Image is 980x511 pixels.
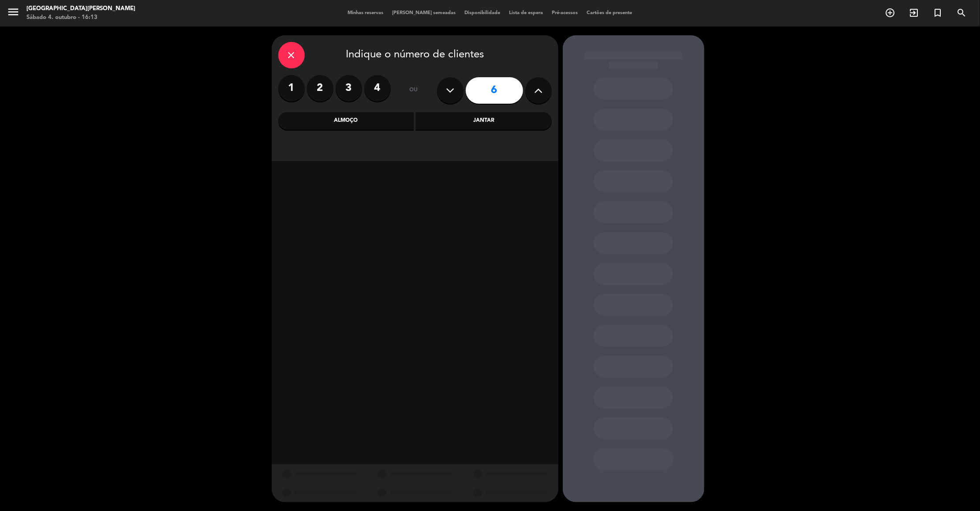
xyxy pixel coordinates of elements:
[416,112,552,130] div: Jantar
[7,5,20,22] button: menu
[548,11,583,15] span: Pré-acessos
[278,75,305,101] label: 1
[400,75,428,106] div: ou
[286,50,297,60] i: close
[278,112,414,130] div: Almoço
[505,11,548,15] span: Lista de espera
[344,11,388,15] span: Minhas reservas
[26,4,135,13] div: [GEOGRAPHIC_DATA][PERSON_NAME]
[885,8,895,18] i: add_circle_outline
[278,42,552,68] div: Indique o número de clientes
[583,11,637,15] span: Cartões de presente
[336,75,362,101] label: 3
[932,8,943,18] i: turned_in_not
[26,13,135,22] div: Sábado 4. outubro - 16:13
[909,8,919,18] i: exit_to_app
[307,75,333,101] label: 2
[388,11,460,15] span: [PERSON_NAME] semeadas
[7,5,20,19] i: menu
[364,75,391,101] label: 4
[460,11,505,15] span: Disponibilidade
[956,8,967,18] i: search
